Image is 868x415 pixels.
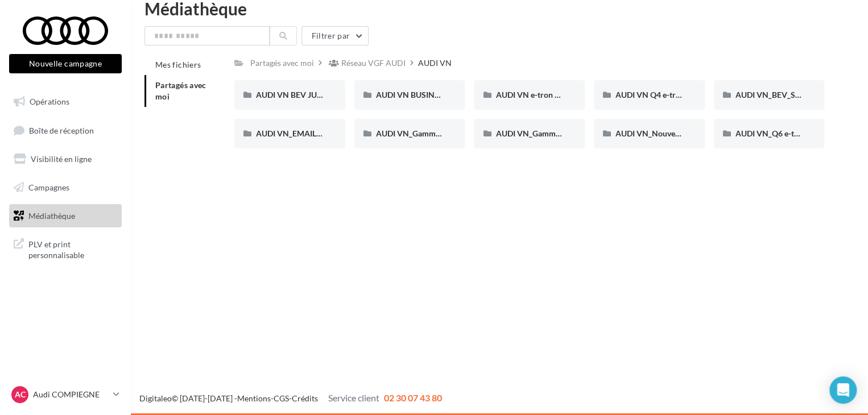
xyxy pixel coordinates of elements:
a: Campagnes [7,176,124,200]
a: Médiathèque [7,204,124,228]
div: Open Intercom Messenger [829,376,857,404]
span: AUDI VN_Gamme Q8 e-tron [495,128,596,138]
button: Nouvelle campagne [9,54,122,73]
span: AUDI VN_Q6 e-tron [735,128,807,138]
a: PLV et print personnalisable [7,232,124,265]
span: Boîte de réception [29,125,94,135]
span: © [DATE]-[DATE] - - - [139,393,442,403]
span: PLV et print personnalisable [28,236,117,261]
span: Opérations [30,97,69,106]
span: Visibilité en ligne [31,154,92,164]
img: logo_orange.svg [18,18,27,27]
a: Crédits [292,393,318,403]
span: Mes fichiers [155,60,201,69]
a: Digitaleo [139,393,172,403]
p: Audi COMPIEGNE [33,389,109,400]
span: Partagés avec moi [155,80,206,101]
img: tab_domain_overview_orange.svg [47,66,56,75]
span: AUDI VN_BEV_SEPTEMBRE [735,90,836,99]
div: Réseau VGF AUDI [341,57,406,69]
a: Boîte de réception [7,118,124,143]
a: Opérations [7,90,124,114]
span: Service client [328,392,379,403]
a: AC Audi COMPIEGNE [9,384,122,405]
div: AUDI VN [418,57,452,69]
img: website_grey.svg [18,30,27,39]
div: Mots-clés [143,67,172,74]
button: Filtrer par [301,26,369,45]
a: Mentions [237,393,271,403]
a: CGS [274,393,289,403]
span: AUDI VN e-tron GT [495,90,564,99]
span: 02 30 07 43 80 [384,392,442,403]
a: Visibilité en ligne [7,147,124,171]
div: Partagés avec moi [250,57,314,69]
img: tab_keywords_by_traffic_grey.svg [131,66,140,75]
span: AUDI VN Q4 e-tron sans offre [615,90,721,99]
span: AUDI VN BEV JUIN [256,90,325,99]
div: v 4.0.25 [32,18,56,27]
span: AUDI VN BUSINESS JUIN VN JPO [376,90,498,99]
span: AUDI VN_Nouvelle A6 e-tron [615,128,720,138]
div: Domaine: [DOMAIN_NAME] [30,30,129,39]
div: Domaine [60,67,88,74]
span: Campagnes [28,182,69,192]
span: AC [15,389,26,400]
span: Médiathèque [28,210,75,220]
span: AUDI VN_Gamme 100% électrique [376,128,499,138]
span: AUDI VN_EMAILS COMMANDES [256,128,375,138]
